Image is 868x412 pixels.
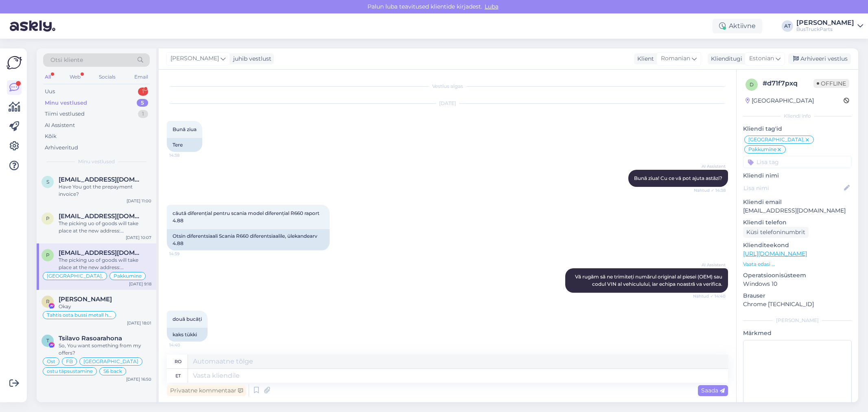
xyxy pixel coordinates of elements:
[59,249,143,256] span: prestenergy@gmail.com
[743,156,852,168] input: Lisa tag
[97,72,117,82] div: Socials
[743,300,852,309] p: Chrome [TECHNICAL_ID]
[47,369,93,374] span: ostu täpsustamine
[129,281,151,287] div: [DATE] 9:18
[45,88,55,96] div: Uus
[743,329,852,337] p: Märkmed
[59,335,122,342] span: Tsilavo Rasoarahona
[743,198,852,206] p: Kliendi email
[46,252,50,258] span: p
[743,184,842,193] input: Lisa nimi
[59,256,151,271] div: The picking uo of goods will take place at the new address: [STREET_ADDRESS]. To receive your ord...
[46,215,50,221] span: p
[788,53,851,64] div: Arhiveeri vestlus
[7,55,22,70] img: Askly Logo
[50,56,83,64] span: Otsi kliente
[713,19,762,33] div: Aktiivne
[114,274,142,278] span: Pakkumine
[45,110,85,118] div: Tiimi vestlused
[167,100,728,107] div: [DATE]
[782,20,793,32] div: AT
[46,337,49,344] span: T
[634,55,654,63] div: Klient
[743,250,807,257] a: [URL][DOMAIN_NAME]
[59,220,151,234] div: The picking uo of goods will take place at the new address: [STREET_ADDRESS]. To receive your ord...
[708,55,742,63] div: Klienditugi
[68,72,82,82] div: Web
[746,96,814,105] div: [GEOGRAPHIC_DATA]
[45,132,57,140] div: Kõik
[59,303,151,310] div: Okay
[78,158,115,165] span: Minu vestlused
[167,328,208,342] div: kaks tükki
[695,163,726,169] span: AI Assistent
[175,355,181,368] div: ro
[169,152,200,158] span: 14:38
[126,234,151,241] div: [DATE] 10:07
[66,359,73,364] span: FB
[796,20,854,26] div: [PERSON_NAME]
[230,55,271,63] div: juhib vestlust
[133,72,150,82] div: Email
[575,274,724,287] span: Vă rugăm să ne trimiteți numărul original al piesei (OEM) sau codul VIN al vehiculului, iar echip...
[173,210,321,224] span: căută diferențial pentru scania model diferențial R660 raport 4.88
[743,241,852,250] p: Klienditeekond
[743,218,852,227] p: Kliendi telefon
[167,385,246,396] div: Privaatne kommentaar
[59,176,143,183] span: szymonrafa134@gmail.com
[695,262,726,268] span: AI Assistent
[701,387,725,394] span: Saada
[47,274,103,278] span: [GEOGRAPHIC_DATA],
[103,369,122,374] span: S6 back
[173,126,197,132] span: Bună ziua
[796,20,863,33] a: [PERSON_NAME]BusTruckParts
[127,320,151,326] div: [DATE] 18:01
[167,229,330,250] div: Otsin diferentsiaali Scania R660 diferentsiaalile, ülekandearv 4.88
[173,316,202,322] span: două bucăți
[127,198,151,204] div: [DATE] 11:00
[749,54,774,63] span: Estonian
[169,342,200,348] span: 14:40
[167,83,728,90] div: Vestlus algas
[750,81,754,88] span: d
[167,138,202,152] div: Tere
[743,125,852,133] p: Kliendi tag'id
[47,313,112,318] span: Tahtis osta bussi metall hinnaga
[743,261,852,268] p: Vaata edasi ...
[59,213,143,220] span: prestenergy@gmail.com
[743,112,852,120] div: Kliendi info
[743,227,809,238] div: Küsi telefoninumbrit
[748,137,805,142] span: [GEOGRAPHIC_DATA],
[743,206,852,215] p: [EMAIL_ADDRESS][DOMAIN_NAME]
[46,298,50,305] span: R
[634,175,722,181] span: Bună ziua! Cu ce vă pot ajuta astăzi?
[59,342,151,357] div: So, You want something from my offers?
[169,251,200,257] span: 14:39
[138,88,148,96] div: 1
[45,121,75,129] div: AI Assistent
[47,359,55,364] span: Ost
[813,79,849,88] span: Offline
[694,187,726,193] span: Nähtud ✓ 14:38
[661,54,690,63] span: Romanian
[46,179,49,185] span: s
[175,369,181,383] div: et
[137,99,148,107] div: 5
[43,72,52,82] div: All
[763,79,813,88] div: # d71f7pxq
[83,359,138,364] span: [GEOGRAPHIC_DATA]
[743,280,852,288] p: Windows 10
[59,296,112,303] span: Roman Skatskov
[59,183,151,198] div: Have You got the prepayment invoice?
[45,144,78,152] div: Arhiveeritud
[796,26,854,33] div: BusTruckParts
[171,54,219,63] span: [PERSON_NAME]
[743,271,852,280] p: Operatsioonisüsteem
[743,317,852,324] div: [PERSON_NAME]
[45,99,87,107] div: Minu vestlused
[743,171,852,180] p: Kliendi nimi
[482,3,501,10] span: Luba
[693,293,726,299] span: Nähtud ✓ 14:40
[138,110,148,118] div: 1
[743,291,852,300] p: Brauser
